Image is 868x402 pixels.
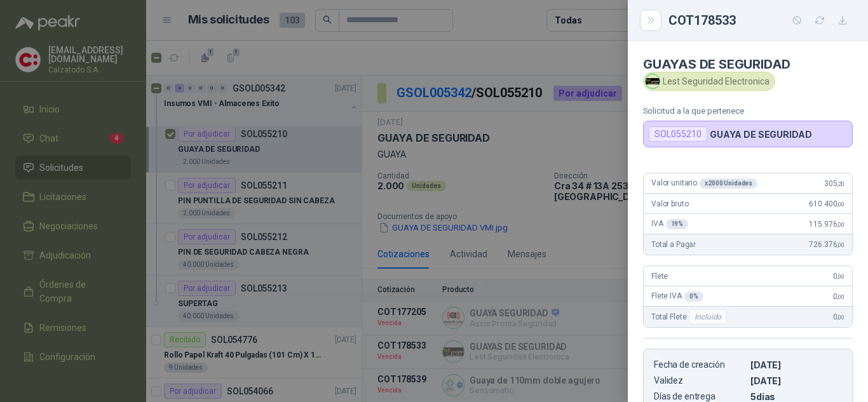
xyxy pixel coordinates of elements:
div: Lest Seguridad Electronica [643,72,775,91]
div: x 2000 Unidades [700,178,757,189]
span: Total Flete [651,309,729,325]
span: ,00 [837,273,844,280]
span: Flete [651,272,668,281]
h4: GUAYAS DE SEGURIDAD [643,57,853,72]
span: IVA [651,219,688,229]
p: Fecha de creación [654,359,745,370]
span: 0 [833,292,844,301]
p: Validez [654,375,745,386]
span: ,00 [837,201,844,208]
p: Días de entrega [654,391,745,402]
span: ,20 [837,180,844,187]
span: 305 [824,179,844,188]
span: 610.400 [809,199,844,208]
div: SOL055210 [649,126,707,142]
div: Incluido [689,309,727,325]
span: Flete IVA [651,291,703,302]
p: [DATE] [750,375,842,386]
span: 726.376 [809,240,844,249]
span: ,00 [837,293,844,300]
img: Company Logo [646,74,660,88]
p: [DATE] [750,359,842,370]
div: 19 % [666,219,689,229]
span: Valor bruto [651,199,688,208]
span: ,00 [837,221,844,228]
button: Close [643,13,658,28]
span: Valor unitario [651,178,757,189]
p: Solicitud a la que pertenece [643,106,853,116]
div: 0 % [684,291,703,302]
span: 0 [833,272,844,281]
span: ,00 [837,314,844,321]
span: ,00 [837,241,844,248]
p: 5 dias [750,391,842,402]
span: 115.976 [809,220,844,229]
span: Total a Pagar [651,240,696,249]
div: COT178533 [668,10,853,30]
p: GUAYA DE SEGURIDAD [710,129,811,140]
span: 0 [833,312,844,321]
